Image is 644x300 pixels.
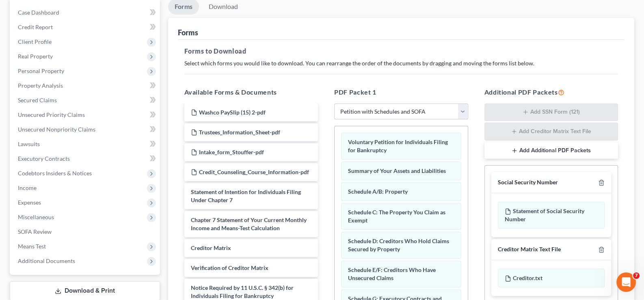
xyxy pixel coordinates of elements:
span: Schedule E/F: Creditors Who Have Unsecured Claims [348,266,436,281]
span: Voluntary Petition for Individuals Filing for Bankruptcy [348,138,448,153]
span: Case Dashboard [18,9,59,16]
span: Means Test [18,243,46,250]
span: Property Analysis [18,82,63,89]
div: Social Security Number [498,179,558,186]
h5: Additional PDF Packets [484,87,618,97]
span: Schedule A/B: Property [348,188,408,195]
div: -----This e-mail message from the Badaki Law Firm is intended only for named recipients. It conta... [36,40,149,246]
span: Income [18,184,37,191]
iframe: Intercom live chat [616,272,636,292]
span: Credit Report [18,24,53,30]
button: Add Creditor Matrix Text File [484,123,618,140]
div: Creditor.txt [498,269,605,287]
span: Creditor Matrix [191,244,231,251]
button: Emoji picker [13,238,19,244]
a: Secured Claims [11,93,160,108]
a: SOFA Review [11,224,160,239]
div: Fax: [PHONE_NUMBER] [36,28,149,36]
span: Trustees_Information_Sheet-pdf [199,129,280,136]
span: Statement of Intention for Individuals Filing Under Chapter 7 [191,188,301,203]
button: Add SSN Form (121) [484,104,618,121]
span: Client Profile [18,38,52,45]
span: Miscellaneous [18,214,54,220]
a: Lawsuits [11,137,160,151]
h1: Operator [39,4,68,10]
span: Executory Contracts [18,155,70,162]
img: Profile image for Operator [23,4,36,17]
span: Secured Claims [18,97,57,104]
button: go back [5,3,21,19]
span: Unsecured Priority Claims [18,111,85,118]
button: Send a message… [139,235,152,248]
button: Gif picker [26,238,32,244]
span: 7 [633,272,640,279]
a: Unsecured Nonpriority Claims [11,122,160,137]
button: Home [142,3,157,19]
a: Case Dashboard [11,5,160,20]
span: Washco PaySlip (15) 2-pdf [199,109,266,116]
h5: PDF Packet 1 [334,87,468,97]
span: SOFA Review [18,228,52,235]
span: Codebtors Insiders & Notices [18,170,92,177]
span: Notice Required by 11 U.S.C. § 342(b) for Individuals Filing for Bankruptcy [191,284,294,299]
button: Add Additional PDF Packets [484,142,618,159]
span: Verification of Creditor Matrix [191,264,268,271]
a: Executory Contracts [11,151,160,166]
span: Unsecured Nonpriority Claims [18,126,95,133]
span: Summary of Your Assets and Liabilities [348,167,446,174]
h5: Available Forms & Documents [184,87,318,97]
a: [DOMAIN_NAME] [101,28,149,35]
a: Property Analysis [11,78,160,93]
div: Statement of Social Security Number [498,202,605,229]
div: Creditor Matrix Text File [498,246,561,253]
p: Select which forms you would like to download. You can rearrange the order of the documents by dr... [184,59,618,67]
span: Chapter 7 Statement of Your Current Monthly Income and Means-Test Calculation [191,216,307,231]
textarea: Message… [7,221,156,235]
span: Schedule D: Creditors Who Hold Claims Secured by Property [348,237,449,253]
span: Real Property [18,53,53,60]
span: Personal Property [18,67,64,74]
button: Upload attachment [39,238,45,244]
a: Credit Report [11,20,160,35]
span: Credit_Counseling_Course_Information-pdf [199,168,309,175]
p: The team can also help [39,10,101,18]
span: Additional Documents [18,257,75,264]
span: Intake_form_Stouffer-pdf [199,149,264,155]
a: Unsecured Priority Claims [11,108,160,122]
span: Lawsuits [18,140,40,147]
div: Forms [178,28,198,37]
span: Expenses [18,199,41,206]
span: Schedule C: The Property You Claim as Exempt [348,209,445,224]
h5: Forms to Download [184,46,618,56]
